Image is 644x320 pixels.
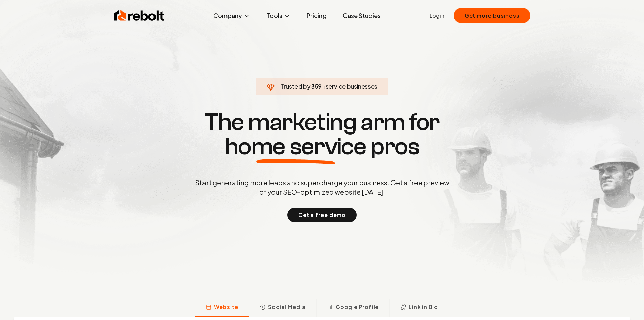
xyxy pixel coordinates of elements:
button: Google Profile [316,299,389,317]
span: Trusted by [280,82,310,90]
a: Login [430,12,444,20]
button: Company [208,9,256,22]
span: 359 [311,82,322,91]
span: Social Media [268,303,306,311]
a: Pricing [301,9,332,22]
button: Website [195,299,249,317]
button: Tools [261,9,296,22]
img: Rebolt Logo [114,9,165,22]
button: Link in Bio [389,299,449,317]
button: Get more business [454,8,530,23]
span: + [322,82,326,90]
button: Get a free demo [287,208,357,222]
span: Link in Bio [409,303,438,311]
span: Google Profile [336,303,379,311]
a: Case Studies [337,9,386,22]
h1: The marketing arm for pros [160,110,484,159]
p: Start generating more leads and supercharge your business. Get a free preview of your SEO-optimiz... [194,178,451,197]
span: service businesses [326,82,378,90]
span: home service [225,134,366,159]
span: Website [214,303,238,311]
button: Social Media [249,299,316,317]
